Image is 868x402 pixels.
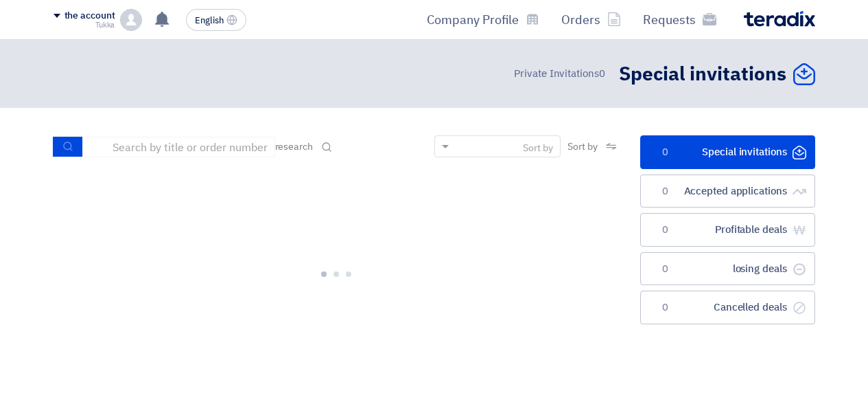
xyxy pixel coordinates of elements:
[702,144,786,159] font: Special invitations
[275,139,313,154] font: research
[662,264,668,274] font: 0
[744,11,815,27] img: Teradix logo
[523,141,553,155] font: Sort by
[120,9,142,31] img: profile_test.png
[619,60,786,89] font: Special invitations
[186,9,246,31] button: English
[733,261,787,276] font: losing deals
[561,10,600,29] font: Orders
[715,222,786,237] font: Profitable deals
[95,19,115,31] font: Tukka
[662,147,668,157] font: 0
[83,137,275,157] input: Search by title or order number
[514,66,598,81] font: Private Invitations
[195,14,224,27] font: English
[714,300,787,315] font: Cancelled deals
[599,66,605,81] font: 0
[640,291,815,324] a: Cancelled deals0
[427,10,519,29] font: Company Profile
[567,139,597,154] font: Sort by
[662,186,668,197] font: 0
[550,3,632,36] a: Orders
[640,213,815,247] a: Profitable deals0
[684,183,787,199] font: Accepted applications
[662,225,668,235] font: 0
[643,10,696,29] font: Requests
[640,135,815,169] a: Special invitations0
[640,252,815,286] a: losing deals0
[64,8,115,23] font: the account
[640,175,815,208] a: Accepted applications0
[632,3,727,36] a: Requests
[662,302,668,313] font: 0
